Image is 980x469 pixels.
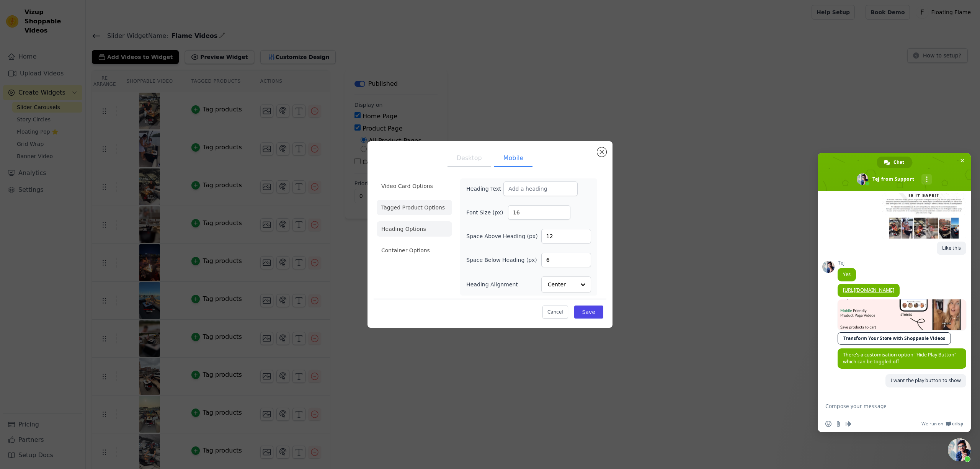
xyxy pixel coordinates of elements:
[466,185,503,193] label: Heading Text
[891,377,961,384] span: I want the play button to show
[825,421,831,427] span: Insert an emoji
[921,421,943,427] span: We run on
[597,147,606,157] button: Close modal
[466,256,537,264] label: Space Below Heading (px)
[377,178,452,194] li: Video Card Options
[952,421,963,427] span: Crisp
[835,421,841,427] span: Send a file
[466,232,537,240] label: Space Above Heading (px)
[845,421,851,427] span: Audio message
[574,306,603,319] button: Save
[377,243,452,258] li: Container Options
[542,306,568,319] button: Cancel
[921,174,932,185] div: More channels
[843,271,851,278] span: Yes
[494,150,532,167] button: Mobile
[843,351,956,365] span: There's a customisation option "Hide Play Button" which can be toggled off
[466,209,508,216] label: Font Size (px)
[377,200,452,215] li: Tagged Product Options
[942,245,961,251] span: Like this
[921,421,963,427] a: We run onCrisp
[838,332,951,345] a: Transform Your Store with Shoppable Videos
[377,221,452,237] li: Heading Options
[877,157,912,168] div: Chat
[448,150,491,167] button: Desktop
[466,281,519,288] label: Heading Alignment
[958,157,966,165] span: Close chat
[503,181,578,196] input: Add a heading
[838,260,856,266] span: Tej
[825,403,946,410] textarea: Compose your message...
[893,157,904,168] span: Chat
[948,438,971,461] div: Close chat
[843,287,894,293] a: [URL][DOMAIN_NAME]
